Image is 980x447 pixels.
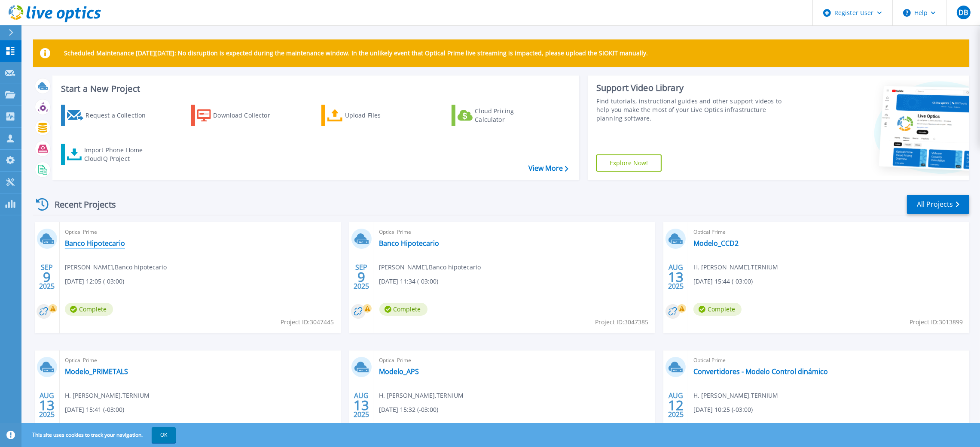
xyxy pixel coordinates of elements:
span: Project ID: 3047385 [595,317,648,327]
span: [PERSON_NAME] , Banco hipotecario [65,263,167,272]
span: Optical Prime [65,227,336,237]
span: [DATE] 10:25 (-03:00) [693,405,753,414]
div: AUG 2025 [668,261,684,293]
div: Recent Projects [33,194,128,215]
a: Upload Files [321,105,417,126]
span: Complete [379,303,427,316]
div: Find tutorials, instructional guides and other support videos to help you make the most of your L... [596,97,793,123]
span: H. [PERSON_NAME] , TERNIUM [65,391,150,400]
a: Cloud Pricing Calculator [452,105,547,126]
span: Project ID: 3013899 [910,317,963,327]
span: H. [PERSON_NAME] , TERNIUM [693,391,778,400]
span: [PERSON_NAME] , Banco hipotecario [379,263,481,272]
a: Modelo_CCD2 [693,239,739,248]
a: Banco Hipotecario [379,239,440,248]
span: [DATE] 11:34 (-03:00) [379,277,439,286]
span: 13 [354,402,369,409]
span: H. [PERSON_NAME] , TERNIUM [693,263,778,272]
a: Modelo_APS [379,367,419,376]
span: DB [959,9,968,16]
div: Request a Collection [85,107,154,124]
span: 9 [357,273,365,281]
span: Complete [693,303,742,316]
span: [DATE] 15:32 (-03:00) [379,405,439,414]
span: 12 [668,402,684,409]
a: All Projects [907,195,969,214]
span: This site uses cookies to track your navigation. [24,427,176,443]
div: Download Collector [213,107,282,124]
button: OK [152,427,176,443]
span: Optical Prime [693,356,964,365]
div: SEP 2025 [39,261,55,293]
div: Support Video Library [596,82,793,94]
div: AUG 2025 [668,390,684,421]
span: [DATE] 15:44 (-03:00) [693,277,753,286]
p: Scheduled Maintenance [DATE][DATE]: No disruption is expected during the maintenance window. In t... [64,50,648,57]
span: Optical Prime [379,356,650,365]
a: Modelo_PRIMETALS [65,367,128,376]
span: [DATE] 12:05 (-03:00) [65,277,124,286]
a: Download Collector [191,105,287,126]
span: H. [PERSON_NAME] , TERNIUM [379,391,464,400]
a: Explore Now! [596,154,662,172]
div: Import Phone Home CloudIQ Project [84,146,151,163]
span: Optical Prime [379,227,650,237]
div: AUG 2025 [39,390,55,421]
span: 13 [668,273,684,281]
span: Project ID: 3047445 [281,317,334,327]
span: Complete [65,303,113,316]
h3: Start a New Project [61,84,568,94]
span: 13 [39,402,55,409]
div: SEP 2025 [353,261,369,293]
div: Cloud Pricing Calculator [475,107,543,124]
a: Convertidores - Modelo Control dinámico [693,367,828,376]
span: Optical Prime [693,227,964,237]
a: View More [528,164,568,172]
span: Optical Prime [65,356,336,365]
span: [DATE] 15:41 (-03:00) [65,405,124,414]
a: Banco Hipotecario [65,239,125,248]
div: Upload Files [345,107,414,124]
div: AUG 2025 [353,390,369,421]
a: Request a Collection [61,105,157,126]
span: 9 [43,273,51,281]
